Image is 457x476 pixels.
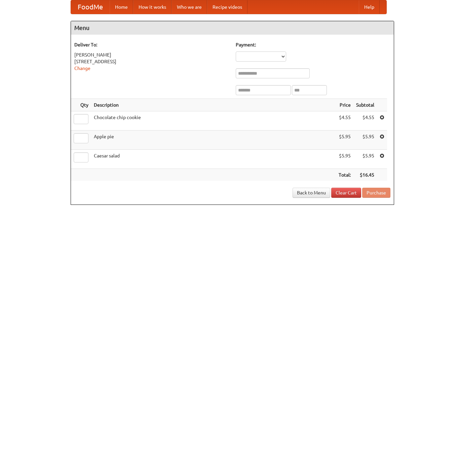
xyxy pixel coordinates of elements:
[336,99,353,111] th: Price
[353,111,377,131] td: $4.55
[74,58,229,65] div: [STREET_ADDRESS]
[336,150,353,169] td: $5.95
[293,188,330,198] a: Back to Menu
[353,150,377,169] td: $5.95
[331,188,361,198] a: Clear Cart
[336,131,353,150] td: $5.95
[71,0,110,14] a: FoodMe
[71,21,394,35] h4: Menu
[74,66,90,71] a: Change
[110,0,133,14] a: Home
[359,0,380,14] a: Help
[74,51,229,58] div: [PERSON_NAME]
[336,169,353,181] th: Total:
[91,111,336,131] td: Chocolate chip cookie
[133,0,172,14] a: How it works
[71,99,91,111] th: Qty
[172,0,207,14] a: Who we are
[91,99,336,111] th: Description
[362,188,390,198] button: Purchase
[91,150,336,169] td: Caesar salad
[353,99,377,111] th: Subtotal
[353,131,377,150] td: $5.95
[336,111,353,131] td: $4.55
[353,169,377,181] th: $16.45
[74,41,229,48] h5: Deliver To:
[236,41,390,48] h5: Payment:
[207,0,247,14] a: Recipe videos
[91,131,336,150] td: Apple pie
